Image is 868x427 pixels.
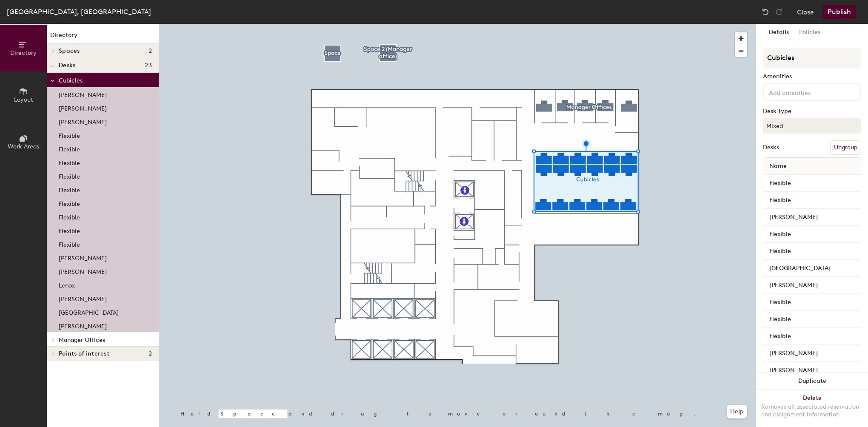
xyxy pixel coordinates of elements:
div: Desks [763,144,779,151]
input: Unnamed desk [765,296,859,308]
h1: Directory [47,31,159,44]
span: Layout [14,96,33,103]
p: [PERSON_NAME] [59,266,107,276]
p: [PERSON_NAME] [59,89,107,99]
input: Unnamed desk [765,364,859,376]
p: Flexible [59,130,80,139]
p: [GEOGRAPHIC_DATA] [59,307,119,316]
img: Redo [775,8,783,16]
input: Unnamed desk [765,177,859,189]
div: Amenities [763,73,861,80]
span: Points of interest [59,350,109,357]
span: Cubicles [59,77,83,84]
span: Work Areas [8,143,39,150]
p: [PERSON_NAME] [59,293,107,303]
button: Policies [794,24,825,41]
button: DeleteRemoves all associated reservation and assignment information [756,390,868,427]
input: Unnamed desk [765,313,859,325]
input: Unnamed desk [765,228,859,240]
span: Name [765,159,791,174]
p: [PERSON_NAME] [59,252,107,262]
button: Help [727,405,747,418]
input: Unnamed desk [765,194,859,206]
input: Unnamed desk [765,347,859,359]
input: Unnamed desk [765,330,859,342]
p: [PERSON_NAME] [59,320,107,330]
input: Unnamed desk [765,262,859,274]
button: Ungroup [830,140,861,155]
button: Details [764,24,794,41]
button: Mixed [763,118,861,134]
p: Lenox [59,279,75,289]
p: [PERSON_NAME] [59,102,107,112]
span: 23 [145,62,152,69]
p: Flexible [59,211,80,221]
button: Duplicate [756,373,868,390]
span: Directory [10,49,37,57]
span: 2 [148,48,152,54]
div: Removes all associated reservation and assignment information [761,403,863,418]
p: [PERSON_NAME] [59,116,107,126]
p: Flexible [59,157,80,167]
p: Flexible [59,171,80,180]
p: Flexible [59,184,80,194]
input: Unnamed desk [765,245,859,257]
div: Desk Type [763,108,861,115]
p: Flexible [59,239,80,248]
p: Flexible [59,225,80,235]
div: [GEOGRAPHIC_DATA], [GEOGRAPHIC_DATA] [7,6,151,17]
span: Desks [59,62,75,69]
img: Undo [761,8,770,16]
span: 2 [148,350,152,357]
input: Unnamed desk [765,279,859,291]
input: Add amenities [767,87,844,97]
button: Close [797,5,814,19]
p: Flexible [59,143,80,153]
input: Unnamed desk [765,211,859,223]
button: Publish [822,5,856,19]
p: Flexible [59,198,80,208]
span: Manager Offices [59,336,105,344]
span: Spaces [59,48,80,54]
